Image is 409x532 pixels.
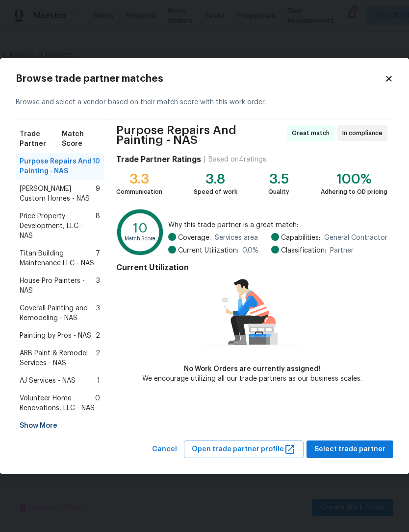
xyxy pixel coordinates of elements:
span: 2 [96,331,100,341]
div: 3.8 [194,174,237,184]
div: Quality [268,187,289,197]
span: Purpose Repairs And Painting - NAS [20,157,92,176]
h4: Trade Partner Ratings [116,155,201,164]
span: Price Property Development, LLC - NAS [20,211,96,241]
div: 100% [321,174,387,184]
div: Speed of work [194,187,237,197]
span: Current Utilization: [178,246,238,255]
span: Purpose Repairs And Painting - NAS [116,125,284,145]
text: Match Score [125,236,156,241]
button: Select trade partner [307,440,393,459]
div: Show More [16,417,104,435]
span: Titan Building Maintenance LLC - NAS [20,249,96,268]
span: Classification: [281,246,326,255]
span: Cancel [152,443,177,456]
button: Open trade partner profile [184,440,304,459]
div: No Work Orders are currently assigned! [142,364,362,374]
span: 3 [96,276,100,296]
span: Why this trade partner is a great match: [168,220,387,230]
span: Open trade partner profile [192,443,296,456]
span: Match Score [62,129,100,149]
h4: Current Utilization [116,263,387,273]
span: Great match [292,128,333,138]
span: General Contractor [324,233,387,243]
span: 1 [97,376,100,386]
div: Browse and select a vendor based on their match score with this work order. [16,86,393,119]
span: House Pro Painters - NAS [20,276,96,296]
div: Based on 4 ratings [208,155,266,164]
div: Adhering to OD pricing [321,187,387,197]
span: [PERSON_NAME] Custom Homes - NAS [20,184,96,204]
span: 8 [96,211,100,241]
span: Select trade partner [314,443,385,456]
span: 2 [96,348,100,368]
span: 0 [95,393,100,413]
h2: Browse trade partner matches [16,74,384,84]
span: 7 [96,249,100,268]
span: 9 [96,184,100,204]
span: Capabilities: [281,233,320,243]
span: Coverage: [178,233,211,243]
span: Coverall Painting and Remodeling - NAS [20,303,96,323]
div: | [201,155,208,164]
span: Services area [215,233,258,243]
div: We encourage utilizing all our trade partners as our business scales. [142,374,362,384]
span: 10 [92,157,100,176]
div: Communication [116,187,162,197]
text: 10 [133,221,148,234]
span: Trade Partner [20,129,62,149]
span: 3 [96,303,100,323]
span: Volunteer Home Renovations, LLC - NAS [20,393,95,413]
div: 3.5 [268,174,289,184]
span: In compliance [342,128,386,138]
button: Cancel [148,440,181,459]
span: AJ Services - NAS [20,376,76,386]
div: 3.3 [116,174,162,184]
span: Partner [330,246,354,255]
span: Painting by Pros - NAS [20,331,91,341]
span: ARB Paint & Remodel Services - NAS [20,348,96,368]
span: 0.0 % [242,246,258,255]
